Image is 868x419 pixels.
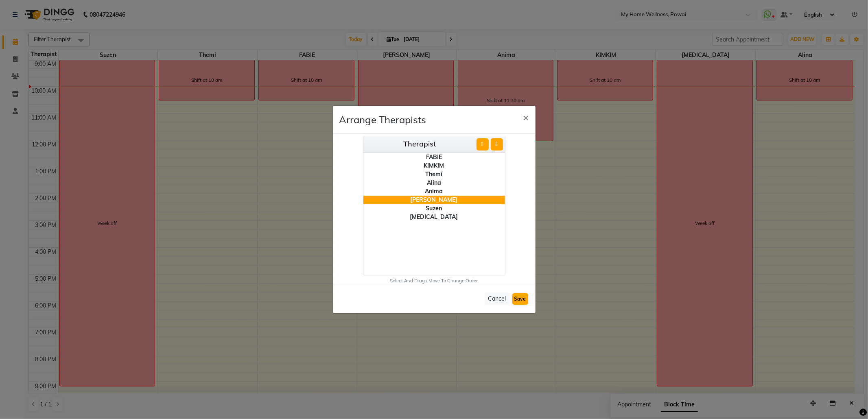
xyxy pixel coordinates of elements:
[485,292,510,305] button: Cancel
[477,138,489,151] button: ⇧
[517,106,536,129] button: Close
[339,112,426,127] h4: Arrange Therapists
[404,138,436,149] label: Therapist
[363,204,505,213] div: Suzen
[363,161,505,170] div: KIMKIM
[363,213,505,221] div: [MEDICAL_DATA]
[491,138,503,151] button: ⇩
[363,196,505,204] div: [PERSON_NAME]
[363,179,505,187] div: Alina
[523,111,529,123] span: ×
[512,293,528,305] button: Save
[363,170,505,179] div: Themi
[363,153,505,161] div: FABIE
[363,187,505,196] div: Anima
[333,277,536,284] div: Select And Drag / Move To Change Order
